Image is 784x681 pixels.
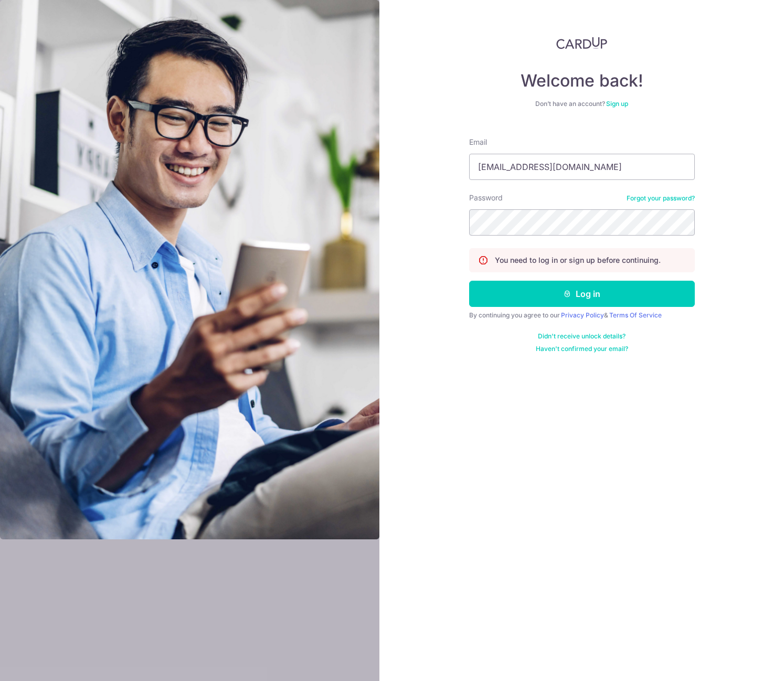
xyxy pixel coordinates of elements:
[561,311,604,319] a: Privacy Policy
[469,70,695,91] h4: Welcome back!
[538,332,626,340] a: Didn't receive unlock details?
[469,137,487,147] label: Email
[627,194,695,203] a: Forgot your password?
[609,311,662,319] a: Terms Of Service
[606,100,628,108] a: Sign up
[556,37,608,49] img: CardUp Logo
[469,311,695,320] div: By continuing you agree to our &
[536,345,628,353] a: Haven't confirmed your email?
[469,193,503,203] label: Password
[469,154,695,180] input: Enter your Email
[469,281,695,307] button: Log in
[495,255,661,265] p: You need to log in or sign up before continuing.
[469,100,695,108] div: Don’t have an account?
